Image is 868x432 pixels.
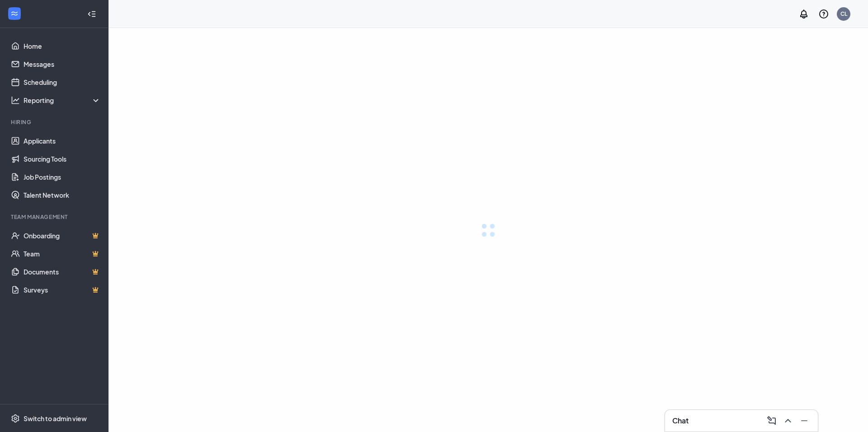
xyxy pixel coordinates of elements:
[796,413,811,428] button: Minimize
[11,118,99,126] div: Hiring
[798,9,809,19] svg: Notifications
[24,55,101,73] a: Messages
[764,413,778,428] button: ComposeMessage
[24,168,101,186] a: Job Postings
[783,415,793,426] svg: ChevronUp
[672,416,689,426] h3: Chat
[780,413,794,428] button: ChevronUp
[24,150,101,168] a: Sourcing Tools
[24,227,101,245] a: OnboardingCrown
[11,96,20,105] svg: Analysis
[24,245,101,263] a: TeamCrown
[840,10,847,18] div: CL
[24,186,101,204] a: Talent Network
[818,9,829,19] svg: QuestionInfo
[11,213,99,221] div: Team Management
[10,9,19,18] svg: WorkstreamLogo
[24,414,87,423] div: Switch to admin view
[24,263,101,281] a: DocumentsCrown
[766,415,777,426] svg: ComposeMessage
[24,132,101,150] a: Applicants
[87,9,96,19] svg: Collapse
[24,37,101,55] a: Home
[799,415,810,426] svg: Minimize
[24,73,101,91] a: Scheduling
[24,281,101,299] a: SurveysCrown
[24,96,101,105] div: Reporting
[11,414,20,423] svg: Settings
